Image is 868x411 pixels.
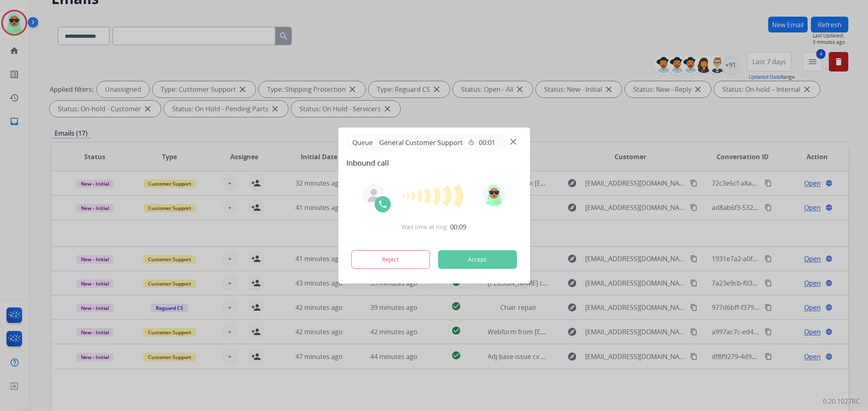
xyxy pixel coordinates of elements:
span: 00:09 [450,222,467,232]
span: Inbound call [346,157,522,169]
img: call-icon [378,199,387,209]
p: 0.20.1027RC [823,396,860,406]
button: Accept [438,250,517,269]
img: agent-avatar [367,189,380,202]
span: Wait time at ring: [402,223,449,231]
img: close-button [510,139,516,145]
img: avatar [483,184,506,206]
mat-icon: timer [468,139,474,146]
span: 00:01 [479,138,495,147]
span: General Customer Support [376,138,466,147]
button: Reject [351,250,430,269]
p: Queue [350,137,376,147]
